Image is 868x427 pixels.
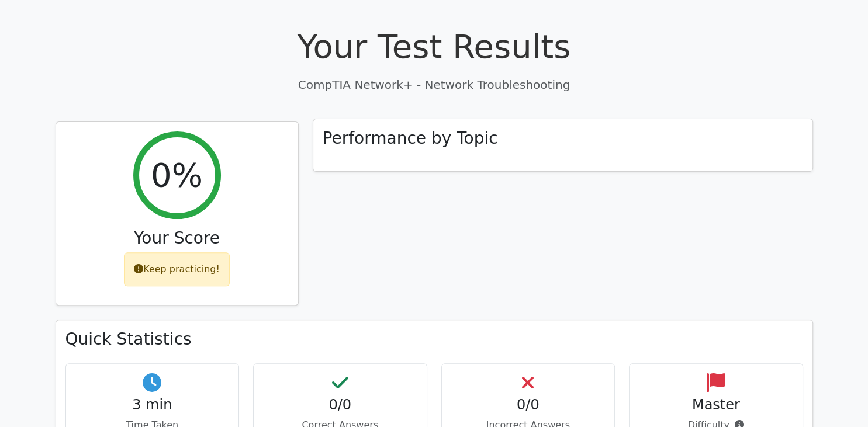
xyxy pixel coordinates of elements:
[639,397,793,414] h4: Master
[151,155,203,195] h2: 0%
[65,329,803,349] h3: Quick Statistics
[65,228,289,248] h3: Your Score
[75,397,230,414] h4: 3 min
[263,397,417,414] h4: 0/0
[451,397,606,414] h4: 0/0
[56,76,813,93] p: CompTIA Network+ - Network Troubleshooting
[56,27,813,66] h1: Your Test Results
[323,129,498,148] h3: Performance by Topic
[124,252,230,286] div: Keep practicing!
